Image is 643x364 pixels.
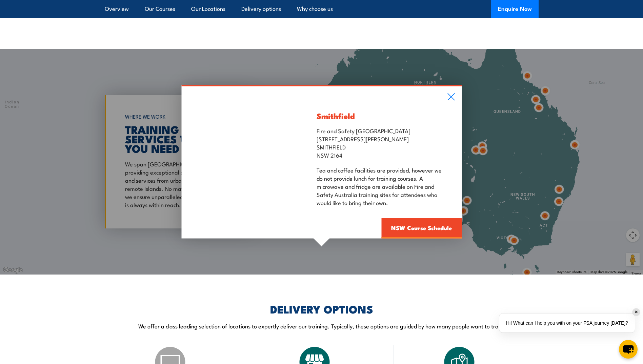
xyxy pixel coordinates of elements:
[381,218,462,239] a: NSW Course Schedule
[317,112,443,120] h3: Smithfield
[317,126,443,159] p: Fire and Safety [GEOGRAPHIC_DATA] [STREET_ADDRESS][PERSON_NAME] SMITHFIELD NSW 2164
[499,314,635,332] div: Hi! What can I help you with on your FSA journey [DATE]?
[619,340,638,359] button: chat-button
[181,86,298,239] img: Fire Extinguisher Classroom Training
[105,322,539,330] p: We offer a class leading selection of locations to expertly deliver our training. Typically, thes...
[632,308,640,316] div: ✕
[270,304,373,314] h2: DELIVERY OPTIONS
[317,166,443,206] p: Tea and coffee facilities are provided, however we do not provide lunch for training courses. A m...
